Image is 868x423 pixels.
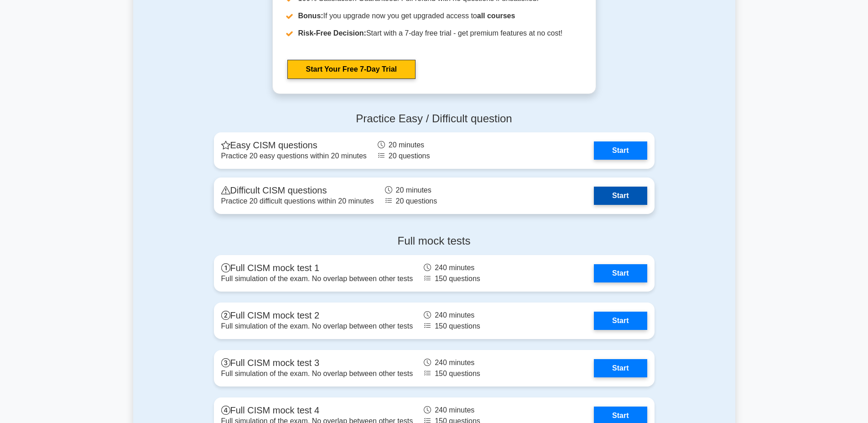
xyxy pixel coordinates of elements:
[594,141,647,160] a: Start
[214,112,655,125] h4: Practice Easy / Difficult question
[287,60,416,79] a: Start Your Free 7-Day Trial
[594,264,647,282] a: Start
[214,235,655,248] h4: Full mock tests
[594,312,647,330] a: Start
[594,359,647,377] a: Start
[594,187,647,205] a: Start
